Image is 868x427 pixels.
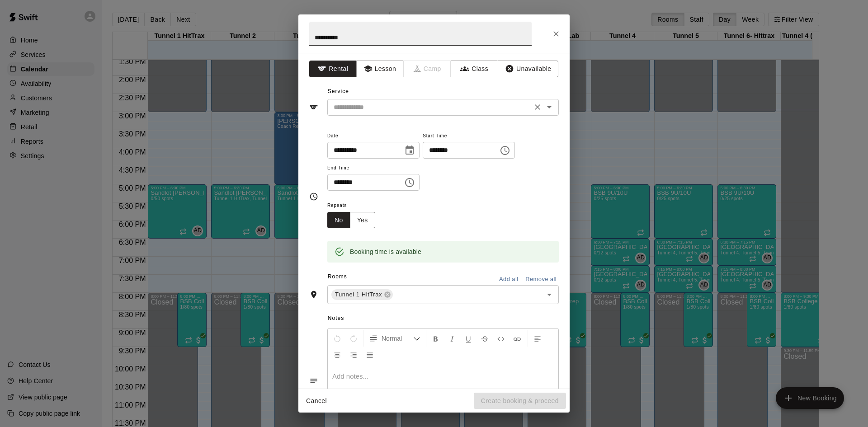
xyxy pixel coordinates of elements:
[477,330,492,347] button: Format Strikethrough
[327,212,375,229] div: outlined button group
[382,334,413,343] span: Normal
[330,347,345,363] button: Center Align
[328,88,349,94] span: Service
[498,61,558,77] button: Unavailable
[309,376,318,385] svg: Notes
[493,330,509,347] button: Insert Code
[523,272,559,286] button: Remove all
[509,330,525,347] button: Insert Link
[350,212,375,229] button: Yes
[365,330,424,347] button: Formatting Options
[346,347,361,363] button: Right Align
[496,141,514,160] button: Choose time, selected time is 3:00 PM
[428,330,443,347] button: Format Bold
[327,130,420,142] span: Date
[444,330,460,347] button: Format Italics
[461,330,476,347] button: Format Underline
[309,103,318,112] svg: Service
[330,330,345,347] button: Undo
[356,61,404,77] button: Lesson
[327,200,382,212] span: Repeats
[302,393,331,409] button: Cancel
[531,101,544,113] button: Clear
[346,330,361,347] button: Redo
[543,101,556,113] button: Open
[327,212,350,229] button: No
[530,330,545,347] button: Left Align
[548,26,564,42] button: Close
[494,272,523,286] button: Add all
[401,174,419,192] button: Choose time, selected time is 5:00 PM
[543,288,556,301] button: Open
[423,130,515,142] span: Start Time
[451,61,498,77] button: Class
[331,289,393,300] div: Tunnel 1 HitTrax
[328,273,347,280] span: Rooms
[331,290,386,299] span: Tunnel 1 HitTrax
[362,347,377,363] button: Justify Align
[309,61,357,77] button: Rental
[350,244,421,260] div: Booking time is available
[404,61,451,77] span: Camps can only be created in the Services page
[401,141,419,160] button: Choose date, selected date is Aug 20, 2025
[328,311,559,326] span: Notes
[309,290,318,299] svg: Rooms
[309,192,318,201] svg: Timing
[327,162,420,174] span: End Time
